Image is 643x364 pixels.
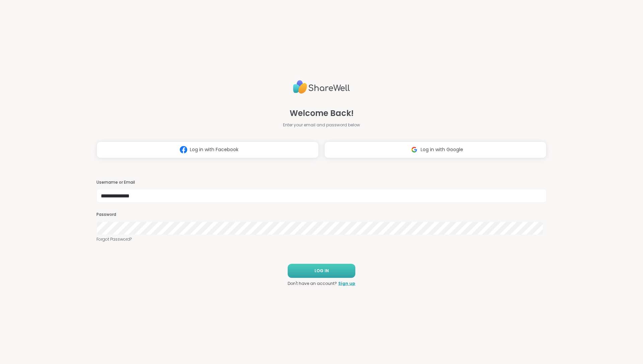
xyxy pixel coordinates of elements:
img: ShareWell Logomark [177,143,190,156]
button: LOG IN [288,264,355,278]
button: Log in with Google [324,141,547,158]
span: Don't have an account? [288,281,337,287]
span: Welcome Back! [290,107,354,119]
span: LOG IN [314,268,329,274]
a: Forgot Password? [96,236,547,242]
span: Log in with Facebook [190,146,238,153]
span: Enter your email and password below [283,122,360,128]
a: Sign up [338,281,355,287]
button: Log in with Facebook [96,141,319,158]
span: Log in with Google [421,146,463,153]
img: ShareWell Logo [293,77,350,97]
h3: Username or Email [96,180,547,185]
h3: Password [96,212,547,218]
img: ShareWell Logomark [408,143,421,156]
